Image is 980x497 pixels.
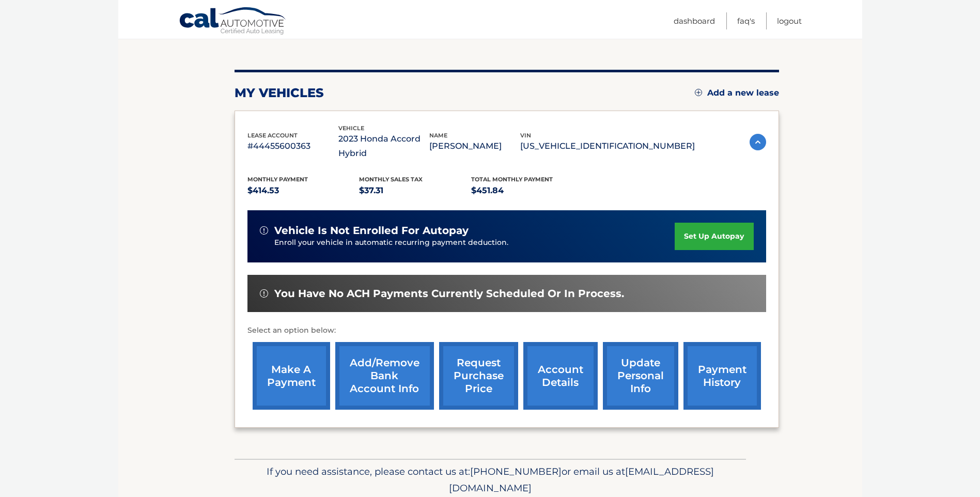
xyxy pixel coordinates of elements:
[695,88,779,98] a: Add a new lease
[247,176,308,183] span: Monthly Payment
[247,139,338,153] p: #44455600363
[338,132,429,161] p: 2023 Honda Accord Hybrid
[695,89,702,96] img: add.svg
[247,324,766,337] p: Select an option below:
[737,12,755,29] a: FAQ's
[359,176,423,183] span: Monthly sales Tax
[260,226,268,235] img: alert-white.svg
[253,342,330,410] a: make a payment
[439,342,518,410] a: request purchase price
[750,134,766,150] img: accordion-active.svg
[520,139,695,153] p: [US_VEHICLE_IDENTIFICATION_NUMBER]
[777,12,802,29] a: Logout
[429,132,447,139] span: name
[338,125,364,132] span: vehicle
[235,85,324,101] h2: my vehicles
[247,132,298,139] span: lease account
[335,342,434,410] a: Add/Remove bank account info
[520,132,531,139] span: vin
[429,139,520,153] p: [PERSON_NAME]
[674,12,715,29] a: Dashboard
[449,465,714,494] span: [EMAIL_ADDRESS][DOMAIN_NAME]
[523,342,598,410] a: account details
[274,237,675,248] p: Enroll your vehicle in automatic recurring payment deduction.
[470,465,562,477] span: [PHONE_NUMBER]
[603,342,678,410] a: update personal info
[359,183,471,198] p: $37.31
[274,287,624,300] span: You have no ACH payments currently scheduled or in process.
[274,224,469,237] span: vehicle is not enrolled for autopay
[247,183,360,198] p: $414.53
[241,463,739,496] p: If you need assistance, please contact us at: or email us at
[179,7,287,37] a: Cal Automotive
[471,183,583,198] p: $451.84
[683,342,761,410] a: payment history
[260,289,268,298] img: alert-white.svg
[471,176,553,183] span: Total Monthly Payment
[675,223,753,250] a: set up autopay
